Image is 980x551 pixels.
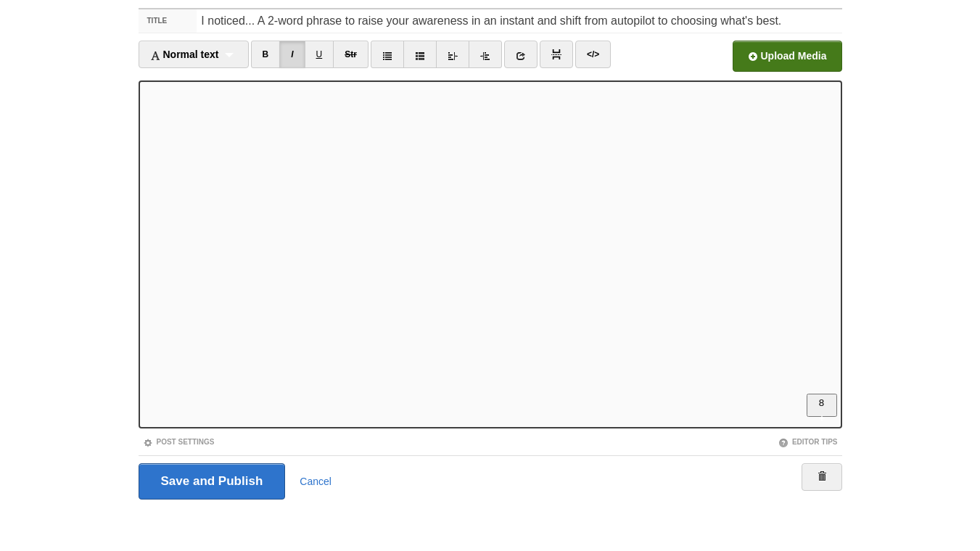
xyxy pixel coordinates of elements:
[143,438,215,446] a: Post Settings
[139,463,286,500] input: Save and Publish
[333,41,368,68] a: Str
[139,9,197,33] label: Title
[345,49,357,59] del: Str
[778,438,838,446] a: Editor Tips
[305,41,334,68] a: U
[150,49,219,60] span: Normal text
[575,41,611,68] a: </>
[279,41,305,68] a: I
[251,41,281,68] a: B
[300,476,332,487] a: Cancel
[551,49,561,59] img: pagebreak-icon.png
